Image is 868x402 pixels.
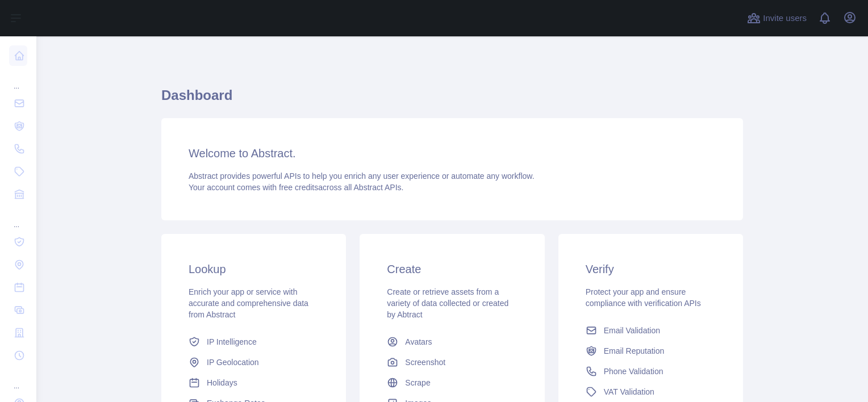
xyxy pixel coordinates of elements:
a: IP Intelligence [184,332,323,352]
a: VAT Validation [581,382,720,402]
button: Invite users [745,9,809,27]
a: Avatars [382,332,521,352]
span: Create or retrieve assets from a variety of data collected or created by Abtract [387,287,508,319]
h3: Welcome to Abstract. [189,145,716,161]
a: Email Reputation [581,341,720,361]
span: Enrich your app or service with accurate and comprehensive data from Abstract [189,287,308,319]
span: Protect your app and ensure compliance with verification APIs [586,287,701,308]
h3: Verify [586,261,716,277]
div: ... [9,68,27,91]
span: IP Geolocation [207,357,259,368]
h1: Dashboard [161,86,743,114]
a: Scrape [382,372,521,393]
a: Holidays [184,372,323,393]
div: ... [9,368,27,391]
span: IP Intelligence [207,336,257,347]
a: Email Validation [581,320,720,341]
span: Phone Validation [604,366,663,377]
span: Screenshot [405,357,445,368]
span: free credits [279,183,318,192]
a: IP Geolocation [184,352,323,372]
div: ... [9,207,27,229]
span: Your account comes with across all Abstract APIs. [189,183,403,192]
span: Holidays [207,377,237,388]
span: Abstract provides powerful APIs to help you enrich any user experience or automate any workflow. [189,171,535,181]
a: Screenshot [382,352,521,372]
span: Invite users [763,12,807,25]
span: Email Validation [604,325,660,336]
a: Phone Validation [581,361,720,382]
span: Scrape [405,377,430,388]
span: VAT Validation [604,386,654,397]
h3: Create [387,261,517,277]
h3: Lookup [189,261,319,277]
span: Email Reputation [604,345,665,357]
span: Avatars [405,336,432,347]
